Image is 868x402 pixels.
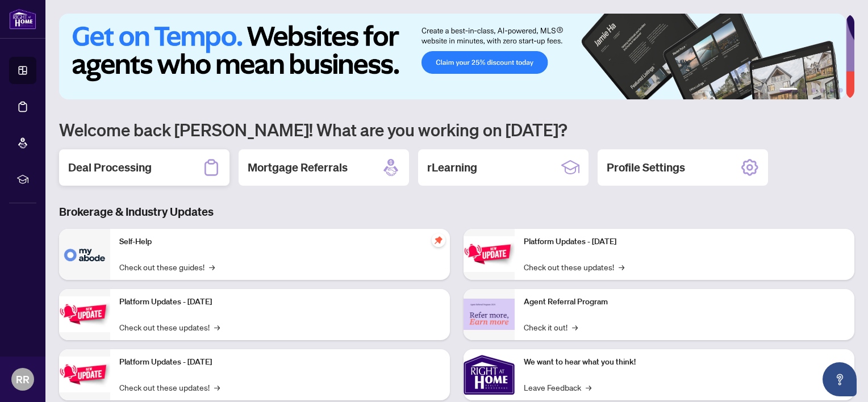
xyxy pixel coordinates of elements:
a: Check out these updates!→ [119,381,220,393]
p: We want to hear what you think! [524,356,845,368]
p: Platform Updates - [DATE] [119,296,441,308]
a: Check out these guides!→ [119,261,215,273]
span: RR [16,371,30,387]
img: logo [9,9,36,30]
span: pushpin [432,233,445,247]
span: → [619,261,624,273]
h3: Brokerage & Industry Updates [59,204,854,220]
button: 6 [838,88,843,93]
p: Self-Help [119,236,441,248]
button: 2 [802,88,807,93]
p: Platform Updates - [DATE] [119,356,441,368]
img: Self-Help [59,229,110,280]
h2: Deal Processing [68,160,152,175]
h1: Welcome back [PERSON_NAME]! What are you working on [DATE]? [59,119,854,140]
img: Platform Updates - July 21, 2025 [59,357,110,392]
span: → [214,321,220,333]
h2: rLearning [427,160,477,175]
h2: Profile Settings [607,160,685,175]
img: We want to hear what you think! [464,349,515,400]
button: 1 [779,88,798,93]
button: 4 [820,88,825,93]
img: Platform Updates - June 23, 2025 [464,236,515,272]
span: → [209,261,215,273]
p: Platform Updates - [DATE] [524,236,845,248]
a: Check out these updates!→ [524,261,624,273]
a: Check it out!→ [524,321,578,333]
span: → [572,321,578,333]
button: Open asap [823,362,857,396]
a: Check out these updates!→ [119,321,220,333]
span: → [586,381,591,393]
button: 3 [811,88,816,93]
p: Agent Referral Program [524,296,845,308]
h2: Mortgage Referrals [248,160,348,175]
a: Leave Feedback→ [524,381,591,393]
button: 5 [829,88,834,93]
img: Agent Referral Program [464,299,515,330]
span: → [214,381,220,393]
img: Slide 0 [59,14,846,99]
img: Platform Updates - September 16, 2025 [59,296,110,332]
